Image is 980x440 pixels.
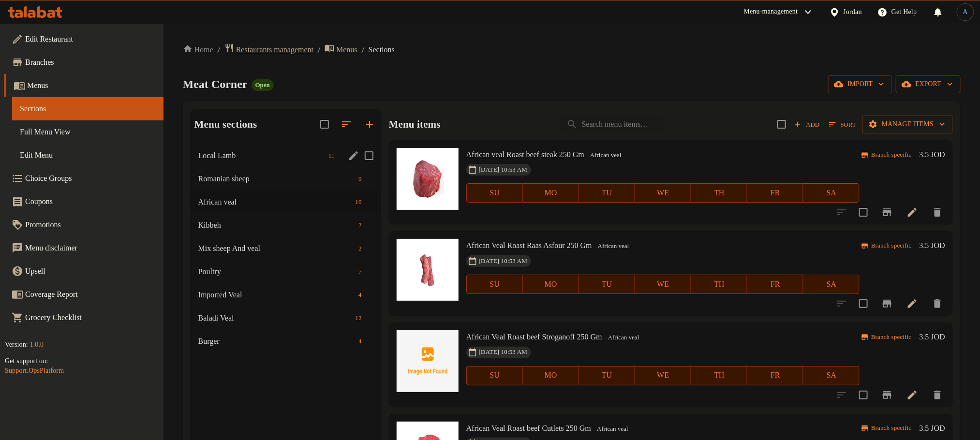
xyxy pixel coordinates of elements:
div: African veal [604,332,643,343]
span: Meat Corner [183,78,248,90]
button: TU [579,366,635,385]
span: import [836,78,884,90]
span: Mix sheep And veal [198,243,355,254]
span: Version: [5,341,28,348]
span: FR [751,186,800,200]
span: Add [794,119,820,130]
span: 10 [351,198,365,207]
span: Poultry [198,266,355,278]
div: African veal [198,196,352,208]
button: SA [803,366,860,385]
button: FR [747,183,803,203]
span: WE [639,278,687,292]
button: WE [635,183,691,203]
span: [DATE] 10:53 AM [475,165,531,175]
a: Promotions [4,213,163,236]
span: 9 [355,175,366,184]
span: Menu disclaimer [25,242,156,254]
h2: Menu sections [194,117,257,132]
span: African veal [604,332,643,343]
a: Menus [4,74,163,97]
button: Sort [827,117,859,132]
button: MO [523,366,579,385]
button: delete [926,383,949,407]
button: delete [926,292,949,315]
button: Branch-specific-item [876,292,899,315]
span: Get support on: [5,357,48,365]
a: Coverage Report [4,283,163,306]
div: items [355,220,366,231]
span: Branch specific [867,424,915,433]
div: items [355,336,366,347]
span: TH [695,368,743,382]
button: MO [523,183,579,203]
button: FR [747,366,803,385]
div: items [355,173,366,185]
span: African veal [593,424,632,435]
span: Branches [25,57,156,68]
div: items [351,196,365,208]
img: African veal Roast beef steak 250 Gm [397,148,459,210]
div: African veal [586,149,625,161]
button: TH [691,183,747,203]
span: Full Menu View [20,126,156,138]
span: SU [471,368,519,382]
span: TU [583,278,631,292]
a: Edit Restaurant [4,28,163,51]
div: African veal10 [191,191,381,214]
div: Menu-management [744,6,798,18]
span: MO [527,368,575,382]
span: Promotions [25,219,156,231]
div: Baladi Veal [198,312,352,324]
span: Sections [369,44,395,56]
span: MO [527,186,575,200]
div: Poultry7 [191,260,381,283]
span: Upsell [25,265,156,277]
span: Burger [198,336,355,347]
div: Baladi Veal12 [191,307,381,330]
button: delete [926,201,949,224]
button: WE [635,366,691,385]
span: Coupons [25,196,156,207]
span: Branch specific [867,150,915,160]
span: SA [807,278,856,292]
button: SU [466,275,523,294]
button: Manage items [862,116,953,133]
button: SA [803,183,860,203]
span: Sections [20,103,156,115]
li: / [217,44,221,56]
a: Support.OpsPlatform [5,367,64,374]
li: / [361,44,365,56]
span: TH [695,278,743,292]
span: TU [583,186,631,200]
a: Choice Groups [4,167,163,190]
div: items [355,266,366,278]
div: African veal [593,423,632,435]
span: 12 [351,314,365,323]
a: Branches [4,51,163,74]
div: Imported Veal4 [191,283,381,307]
span: African Veal Roast beef Cutlets 250 Gm [466,424,591,432]
button: SA [803,275,860,294]
div: items [355,289,366,301]
span: 11 [325,151,339,161]
span: SA [807,368,856,382]
span: Add item [792,117,823,132]
div: Imported Veal [198,289,355,301]
li: / [317,44,321,56]
div: Burger4 [191,330,381,353]
button: TH [691,366,747,385]
button: SU [466,366,523,385]
span: Select to update [853,202,874,222]
button: TH [691,275,747,294]
span: 4 [355,291,366,300]
span: Open [252,81,274,89]
span: Local Lamb [198,150,325,161]
span: SU [471,278,519,292]
button: MO [523,275,579,294]
span: 4 [355,337,366,346]
span: Choice Groups [25,173,156,184]
div: Romanian sheep [198,173,355,185]
span: SU [471,186,519,200]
